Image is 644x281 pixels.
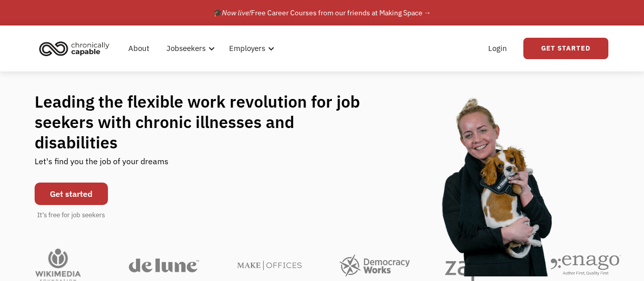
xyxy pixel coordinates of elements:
a: home [36,37,117,60]
div: Jobseekers [166,42,206,55]
div: Employers [223,32,277,65]
img: Chronically Capable logo [36,37,113,60]
div: Let's find you the job of your dreams [35,152,169,177]
a: Login [482,32,513,65]
div: 🎓 Free Career Courses from our friends at Making Space → [213,7,431,19]
a: About [122,32,155,65]
a: Get Started [523,38,608,59]
em: Now live! [222,8,251,17]
a: Get started [35,183,108,205]
div: Employers [229,42,265,55]
div: It's free for job seekers [37,210,105,220]
div: Jobseekers [160,32,218,65]
h1: Leading the flexible work revolution for job seekers with chronic illnesses and disabilities [35,91,380,152]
